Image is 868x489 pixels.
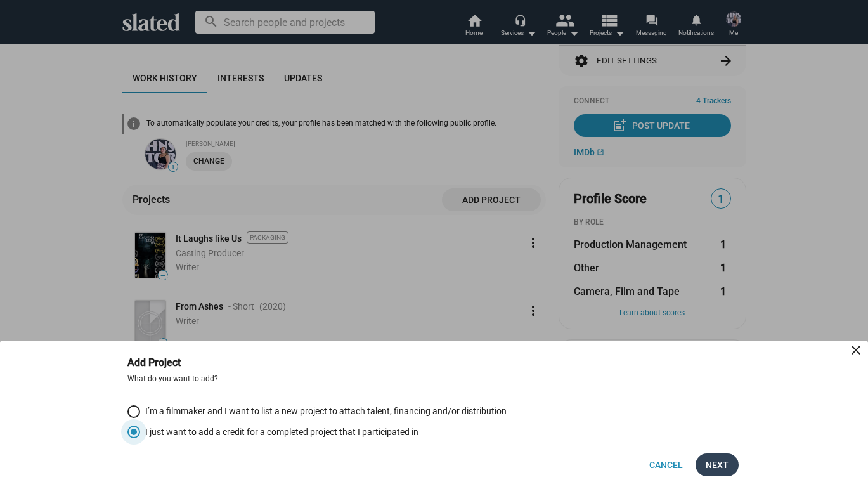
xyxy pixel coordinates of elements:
button: Cancel [639,453,693,476]
span: Cancel [649,453,683,476]
div: What do you want to add? [127,374,741,384]
span: Next [706,453,729,476]
span: I just want to add a credit for a completed project that I participated in [140,426,418,438]
mat-radio-group: Select an option [127,405,741,438]
mat-icon: close [848,342,864,358]
h3: Add Project [127,356,198,369]
bottom-sheet-header: Add Project [127,356,741,374]
button: Next [696,453,739,476]
span: I’m a filmmaker and I want to list a new project to attach talent, financing and/or distribution [140,405,507,417]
